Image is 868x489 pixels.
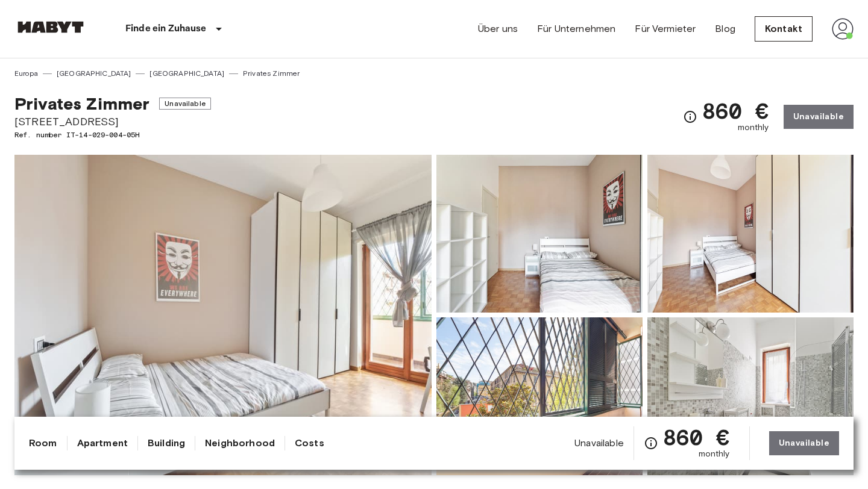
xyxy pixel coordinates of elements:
[243,68,300,79] a: Privates Zimmer
[14,155,432,475] img: Marketing picture of unit IT-14-029-004-05H
[14,114,211,129] span: [STREET_ADDRESS]
[832,18,854,40] img: avatar
[14,21,87,33] img: Habyt
[57,68,131,79] a: [GEOGRAPHIC_DATA]
[574,437,624,450] span: Unavailable
[738,122,769,134] span: monthly
[699,448,730,460] span: monthly
[755,16,813,42] a: Kontakt
[77,436,128,450] a: Apartment
[702,100,769,122] span: 860 €
[647,317,854,475] img: Picture of unit IT-14-029-004-05H
[715,22,735,36] a: Blog
[14,93,149,114] span: Privates Zimmer
[14,129,211,140] span: Ref. number IT-14-029-004-05H
[537,22,615,36] a: Für Unternehmen
[635,22,696,36] a: Für Vermieter
[436,317,643,475] img: Picture of unit IT-14-029-004-05H
[647,155,854,313] img: Picture of unit IT-14-029-004-05H
[159,98,211,110] span: Unavailable
[148,436,185,450] a: Building
[149,68,224,79] a: [GEOGRAPHIC_DATA]
[29,436,57,450] a: Room
[436,155,643,313] img: Picture of unit IT-14-029-004-05H
[205,436,275,450] a: Neighborhood
[295,436,324,450] a: Costs
[663,426,730,448] span: 860 €
[644,436,658,450] svg: Check cost overview for full price breakdown. Please note that discounts apply to new joiners onl...
[125,22,207,36] p: Finde ein Zuhause
[14,68,38,79] a: Europa
[683,110,697,124] svg: Check cost overview for full price breakdown. Please note that discounts apply to new joiners onl...
[478,22,518,36] a: Über uns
